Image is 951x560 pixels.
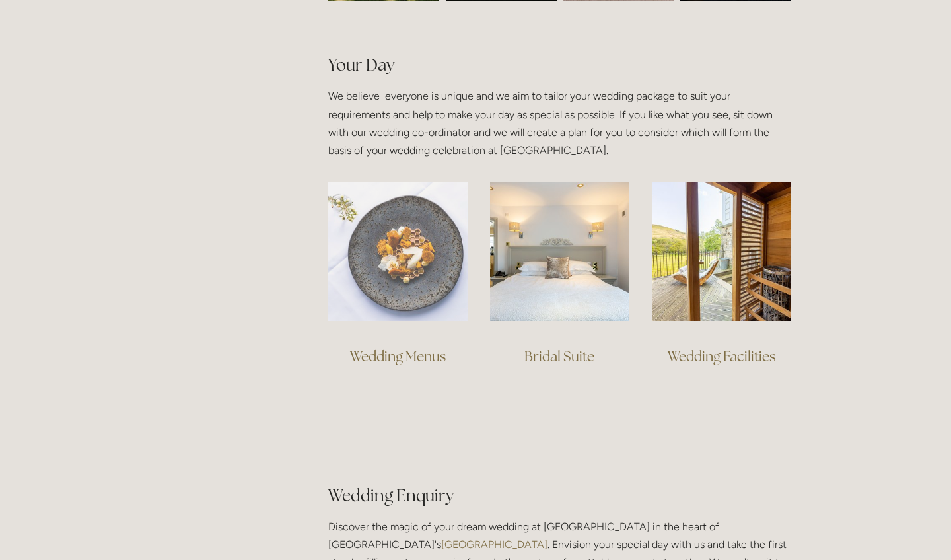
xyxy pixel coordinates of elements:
[328,484,791,507] h2: Wedding Enquiry
[524,347,594,365] a: Bridal Suite
[441,538,547,551] a: [GEOGRAPHIC_DATA]
[652,182,791,321] img: Deck of one of the rooms at Losehill Hotel and Spa.
[328,182,468,321] img: High Gastronomy Dessert Dish - Losehill House Hotel & Spa
[668,347,775,365] a: Wedding Facilities
[490,182,629,321] img: Image of one of the hotel rooms at Losehill House Hotel & Spa
[328,87,791,159] p: We believe everyone is unique and we aim to tailor your wedding package to suit your requirements...
[328,30,791,77] h2: Your Day
[350,347,446,365] a: Wedding Menus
